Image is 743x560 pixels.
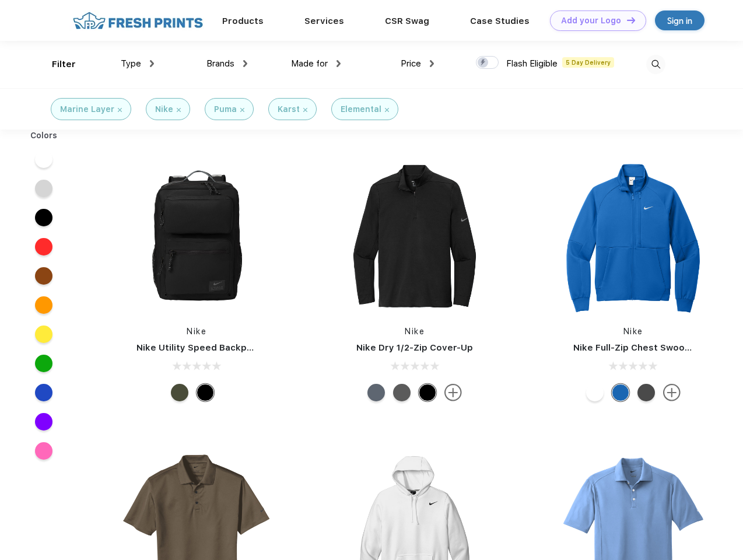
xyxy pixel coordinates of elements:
img: filter_cancel.svg [240,108,244,112]
div: Add your Logo [561,16,621,26]
div: Puma [214,103,237,116]
div: Cargo Khaki [171,384,188,401]
span: Brands [206,58,234,69]
div: Nike [155,103,173,116]
img: filter_cancel.svg [303,108,307,112]
img: dropdown.png [243,60,247,67]
div: Sign in [667,14,692,27]
img: dropdown.png [430,60,434,67]
a: CSR Swag [385,16,429,26]
div: Black [419,384,436,401]
div: Navy Heather [367,384,385,401]
div: Black Heather [393,384,411,401]
a: Products [222,16,264,26]
img: func=resize&h=266 [556,159,711,314]
a: Nike [405,327,425,336]
span: Type [121,58,141,69]
a: Nike Dry 1/2-Zip Cover-Up [356,342,473,353]
span: Made for [291,58,328,69]
div: Marine Layer [60,103,114,116]
img: more.svg [663,384,681,401]
div: Filter [52,58,76,71]
div: Black [197,384,214,401]
img: desktop_search.svg [646,55,665,74]
div: White [586,384,604,401]
span: 5 Day Delivery [562,57,614,68]
img: more.svg [444,384,462,401]
a: Services [304,16,344,26]
div: Royal [612,384,629,401]
img: filter_cancel.svg [385,108,389,112]
a: Nike [187,327,206,336]
div: Elemental [341,103,381,116]
div: Anthracite [637,384,655,401]
span: Price [401,58,421,69]
a: Sign in [655,10,705,30]
img: dropdown.png [337,60,341,67]
img: filter_cancel.svg [177,108,181,112]
img: fo%20logo%202.webp [69,10,206,31]
a: Nike [623,327,643,336]
a: Nike Utility Speed Backpack [136,342,262,353]
img: dropdown.png [150,60,154,67]
div: Karst [278,103,300,116]
span: Flash Eligible [506,58,558,69]
a: Nike Full-Zip Chest Swoosh Jacket [573,342,728,353]
div: Colors [22,129,66,142]
img: func=resize&h=266 [119,159,274,314]
img: func=resize&h=266 [337,159,492,314]
img: DT [627,17,635,23]
img: filter_cancel.svg [118,108,122,112]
